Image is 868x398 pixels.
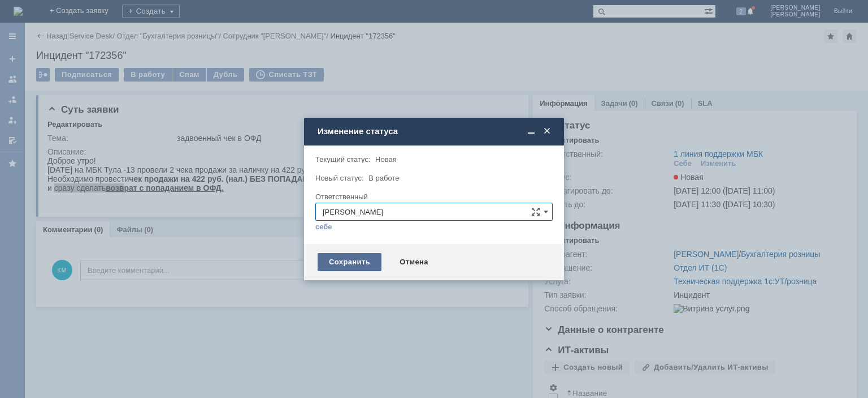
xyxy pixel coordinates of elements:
u: возврат с попаданием в ОФД. [58,27,176,36]
label: Новый статус: [315,174,364,182]
div: Изменение статуса [318,126,553,136]
a: себе [315,222,332,232]
span: В работе [368,174,399,182]
span: Сложная форма [531,207,540,216]
label: Текущий статус: [315,155,370,164]
div: Ответственный [315,193,550,200]
span: Закрыть [541,126,553,136]
span: Свернуть (Ctrl + M) [526,126,537,136]
strong: чек продажи на 422 руб. (нал.) БЕЗ ПОПАДАНИЯ В ОФД [81,18,301,27]
span: Новая [375,155,397,164]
